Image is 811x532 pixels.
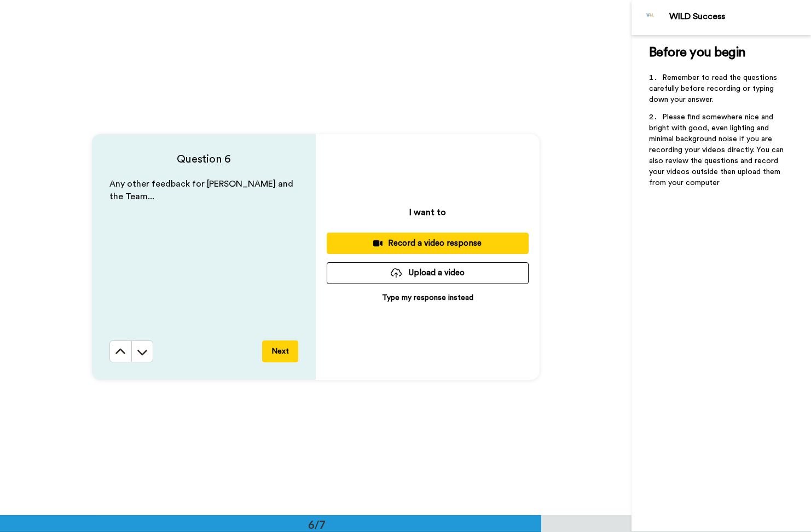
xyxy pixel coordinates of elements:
h4: Question 6 [109,152,298,167]
span: Before you begin [649,46,746,59]
p: I want to [409,206,446,219]
div: WILD Success [669,11,810,22]
div: Record a video response [335,238,520,249]
button: Record a video response [327,233,529,254]
img: Profile Image [638,4,664,31]
div: 6/7 [291,517,343,532]
span: Any other feedback for [PERSON_NAME] and the Team... [109,180,296,201]
button: Upload a video [327,262,529,284]
p: Type my response instead [382,292,473,303]
button: Next [262,340,298,362]
span: Please find somewhere nice and bright with good, even lighting and minimal background noise if yo... [649,113,786,187]
span: Remember to read the questions carefully before recording or typing down your answer. [649,74,779,103]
